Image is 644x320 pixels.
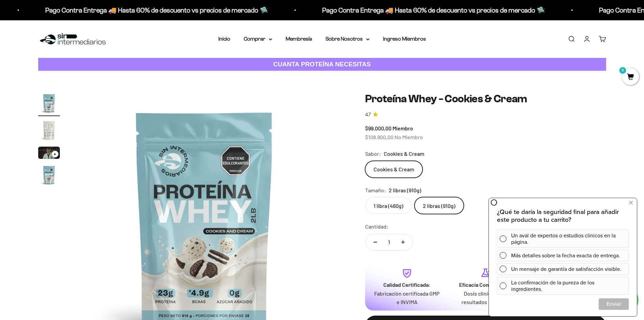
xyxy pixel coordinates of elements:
[322,5,545,16] p: Pago Contra Entrega 🚚 Hasta 60% de descuento vs precios de mercado 🛸
[392,125,413,131] span: Miembro
[365,222,388,231] label: Cantidad:
[38,164,60,186] img: Proteína Whey - Cookies & Cream
[389,186,421,195] span: 2 libras (910g)
[38,58,606,71] a: CUANTA PROTEÍNA NECESITAS
[459,281,512,288] strong: Eficacia Comprobada:
[286,36,312,42] a: Membresía
[38,120,60,143] button: Ir al artículo 2
[218,36,230,42] a: Inicio
[273,61,371,68] strong: CUANTA PROTEÍNA NECESITAS
[326,35,369,43] summary: Sobre Nosotros
[244,35,272,43] summary: Comprar
[38,147,60,161] button: Ir al artículo 3
[622,73,639,81] a: 0
[619,66,627,74] mark: 0
[383,36,426,42] a: Ingreso Miembros
[365,111,371,119] span: 4.7
[365,149,381,158] legend: Sabor:
[38,92,60,114] img: Proteína Whey - Cookies & Cream
[384,149,424,158] span: Cookies & Cream
[383,281,431,288] strong: Calidad Certificada:
[45,5,268,16] p: Pago Contra Entrega 🚚 Hasta 60% de descuento vs precios de mercado 🛸
[365,234,385,250] button: Reducir cantidad
[365,186,386,195] legend: Tamaño:
[395,134,423,140] span: No Miembro
[365,134,393,140] span: $108.900,00
[489,197,637,316] iframe: zigpoll-iframe
[365,125,391,131] span: $99.000,00
[452,289,519,306] p: Dosis clínicas para resultados máximos
[373,289,441,306] p: Fabricación certificada GMP e INVIMA
[365,92,606,105] h1: Proteína Whey - Cookies & Cream
[38,120,60,141] img: Proteína Whey - Cookies & Cream
[38,164,60,188] button: Ir al artículo 4
[38,92,60,116] button: Ir al artículo 1
[365,111,606,119] a: 4.74.7 de 5.0 estrellas
[393,234,413,250] button: Aumentar cantidad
